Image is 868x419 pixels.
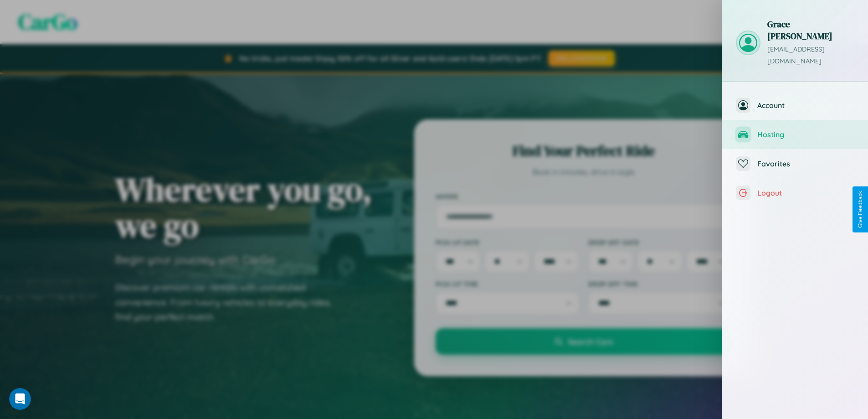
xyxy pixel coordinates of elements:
[757,188,854,197] span: Logout
[767,18,854,42] h3: Grace [PERSON_NAME]
[757,159,854,168] span: Favorites
[722,178,868,207] button: Logout
[757,130,854,139] span: Hosting
[722,120,868,149] button: Hosting
[722,149,868,178] button: Favorites
[757,101,854,110] span: Account
[857,191,863,228] div: Give Feedback
[9,388,31,410] iframe: Intercom live chat
[767,44,854,67] p: [EMAIL_ADDRESS][DOMAIN_NAME]
[722,91,868,120] button: Account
